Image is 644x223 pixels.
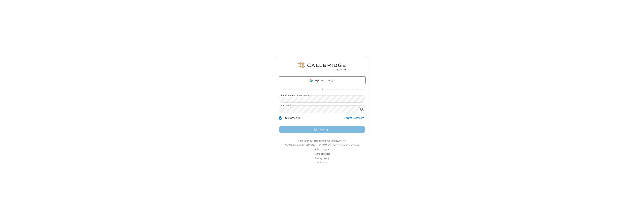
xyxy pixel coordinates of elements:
[309,78,313,82] img: google-icon.png
[298,62,346,71] img: QA Selenium DO NOT DELETE OR CHANGE
[358,106,365,113] div: Show password
[279,126,365,133] button: Loading...
[319,87,325,92] span: OR
[344,116,365,123] a: Forgot Password?
[276,143,368,147] li: Not QA Selenium DO NOT DELETE OR CHANGE?
[279,106,358,113] input: Password
[319,127,330,132] span: Loading...
[279,76,365,84] a: Login with Google
[284,116,300,120] label: Stay signed in
[315,148,330,151] a: Help & support
[298,139,346,142] a: Make sure you're ready with our connection test
[332,143,359,147] button: Login to another company
[315,157,329,160] a: Privacy policy
[635,213,641,220] iframe: Chat
[276,161,368,164] li: v2.6.352.14
[279,95,365,103] input: Email address or username
[314,152,330,155] a: Terms of service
